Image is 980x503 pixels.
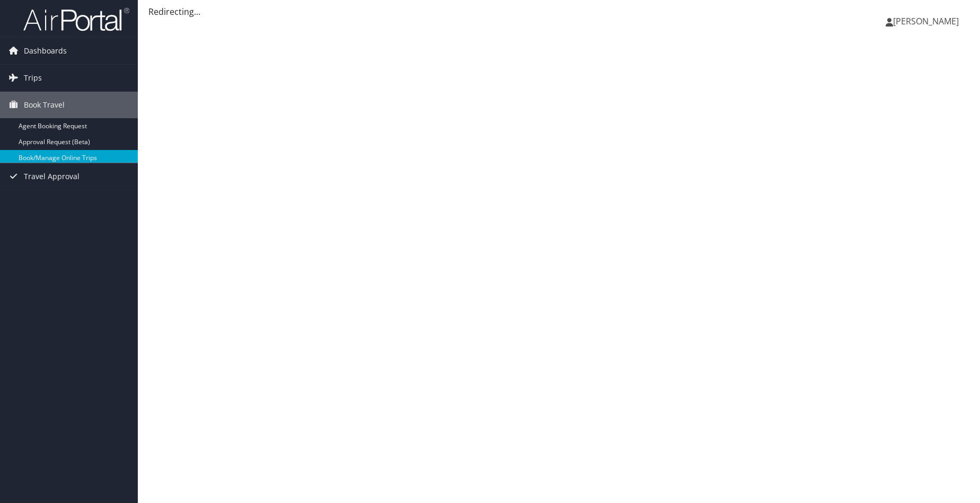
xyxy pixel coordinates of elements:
span: Trips [24,65,42,91]
div: Redirecting... [148,5,969,18]
span: Book Travel [24,92,65,118]
a: [PERSON_NAME] [886,5,969,37]
img: airportal-logo.png [23,7,129,32]
span: [PERSON_NAME] [893,15,959,27]
span: Travel Approval [24,163,80,190]
span: Dashboards [24,38,67,64]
